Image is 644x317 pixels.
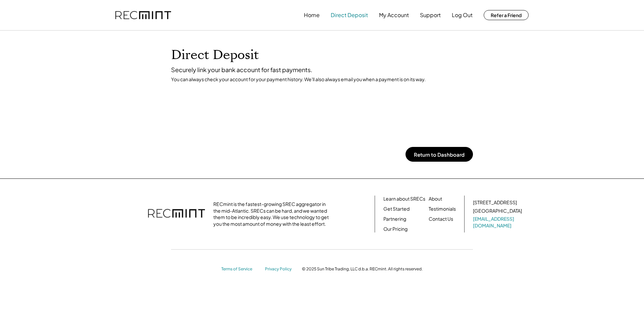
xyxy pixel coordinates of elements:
[171,47,473,63] h1: Direct Deposit
[265,266,295,272] a: Privacy Policy
[452,8,473,22] button: Log Out
[484,10,529,20] button: Refer a Friend
[115,11,171,19] img: recmint-logotype%403x.png
[383,226,408,232] a: Our Pricing
[429,196,442,202] a: About
[302,266,423,272] div: © 2025 Sun Tribe Trading, LLC d.b.a. RECmint. All rights reserved.
[213,201,332,227] div: RECmint is the fastest-growing SREC aggregator in the mid-Atlantic. SRECs can be hard, and we wan...
[429,216,453,222] a: Contact Us
[148,202,205,226] img: recmint-logotype%403x.png
[406,147,473,162] button: Return to Dashboard
[171,76,473,82] div: You can always check your account for your payment history. We'll also always email you when a pa...
[383,206,410,212] a: Get Started
[383,196,425,202] a: Learn about SRECs
[379,8,409,22] button: My Account
[473,208,522,214] div: [GEOGRAPHIC_DATA]
[331,8,368,22] button: Direct Deposit
[473,199,517,206] div: [STREET_ADDRESS]
[473,216,523,229] a: [EMAIL_ADDRESS][DOMAIN_NAME]
[221,266,258,272] a: Terms of Service
[420,8,441,22] button: Support
[383,216,406,222] a: Partnering
[171,66,473,73] div: Securely link your bank account for fast payments.
[429,206,456,212] a: Testimonials
[304,8,320,22] button: Home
